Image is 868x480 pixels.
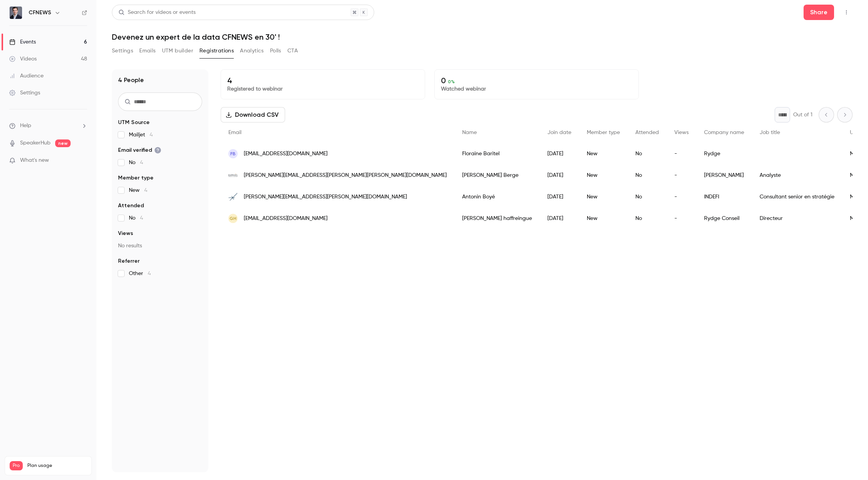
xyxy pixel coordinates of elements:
span: Views [674,130,689,135]
p: Watched webinar [441,85,632,93]
span: Member type [118,174,154,182]
span: Plan usage [27,463,87,469]
div: Settings [9,89,40,97]
span: 4 [140,215,143,221]
div: New [579,186,628,208]
div: Analyste [752,164,842,186]
div: Antonin Boyé [454,186,540,208]
h6: CFNEWS [29,9,51,17]
button: Registrations [199,45,234,57]
button: Polls [270,45,281,57]
div: Consultant senior en stratégie [752,186,842,208]
div: - [667,186,696,208]
img: raphael-fa.com [228,171,238,180]
button: Analytics [240,45,264,57]
p: 4 [227,76,419,85]
div: Rydge [696,143,752,164]
div: - [667,143,696,164]
h1: Devenez un expert de la data CFNEWS en 30' ! [112,32,853,42]
span: Attended [635,130,659,135]
div: Videos [9,55,37,63]
li: help-dropdown-opener [9,122,87,130]
div: [PERSON_NAME] Berge [454,164,540,186]
span: Referrer [118,257,140,265]
button: Emails [139,45,155,57]
span: Email verified [118,146,161,154]
div: [DATE] [540,143,579,164]
span: Views [118,230,133,237]
span: [EMAIL_ADDRESS][DOMAIN_NAME] [244,215,328,223]
span: What's new [20,156,49,164]
span: gh [230,215,236,222]
span: new [55,139,71,147]
div: No [628,208,667,229]
span: No [129,159,143,166]
p: Out of 1 [793,111,812,119]
span: Member type [587,130,620,135]
span: 4 [148,271,151,276]
img: indefi.com [228,192,238,201]
div: Floraine Baritel [454,143,540,164]
section: facet-groups [118,119,202,277]
div: Events [9,38,36,46]
div: No [628,143,667,164]
span: 4 [150,132,153,138]
span: Company name [704,130,744,135]
h1: 4 People [118,76,144,85]
div: Directeur [752,208,842,229]
div: - [667,208,696,229]
span: Attended [118,202,144,210]
button: UTM builder [162,45,193,57]
span: [PERSON_NAME][EMAIL_ADDRESS][PERSON_NAME][DOMAIN_NAME] [244,193,407,201]
button: Share [804,5,834,20]
span: 0 % [448,79,455,84]
span: Job title [760,130,780,135]
div: New [579,164,628,186]
div: [DATE] [540,208,579,229]
span: Help [20,122,31,130]
div: No [628,186,667,208]
span: No [129,214,143,222]
p: Registered to webinar [227,85,419,93]
div: No [628,164,667,186]
span: 4 [144,188,147,193]
div: Search for videos or events [118,8,196,17]
span: Name [462,130,477,135]
div: Audience [9,72,44,80]
p: No results [118,242,202,250]
span: Email [228,130,241,135]
span: [EMAIL_ADDRESS][DOMAIN_NAME] [244,150,328,158]
span: Pro [10,461,23,470]
div: New [579,208,628,229]
div: Rydge Conseil [696,208,752,229]
div: [DATE] [540,164,579,186]
button: Download CSV [221,107,285,123]
div: INDEFI [696,186,752,208]
a: SpeakerHub [20,139,51,147]
iframe: Noticeable Trigger [78,157,87,164]
button: Settings [112,45,133,57]
span: [PERSON_NAME][EMAIL_ADDRESS][PERSON_NAME][PERSON_NAME][DOMAIN_NAME] [244,171,447,180]
span: Other [129,270,151,277]
div: [DATE] [540,186,579,208]
button: CTA [287,45,298,57]
div: [PERSON_NAME] haffreingue [454,208,540,229]
div: [PERSON_NAME] [696,164,752,186]
img: CFNEWS [10,7,22,19]
div: - [667,164,696,186]
p: 0 [441,76,632,85]
span: New [129,186,147,194]
span: Join date [547,130,571,135]
div: New [579,143,628,164]
span: Mailjet [129,131,153,139]
span: UTM Source [118,119,150,126]
span: FB [230,150,236,157]
span: 4 [140,160,143,165]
